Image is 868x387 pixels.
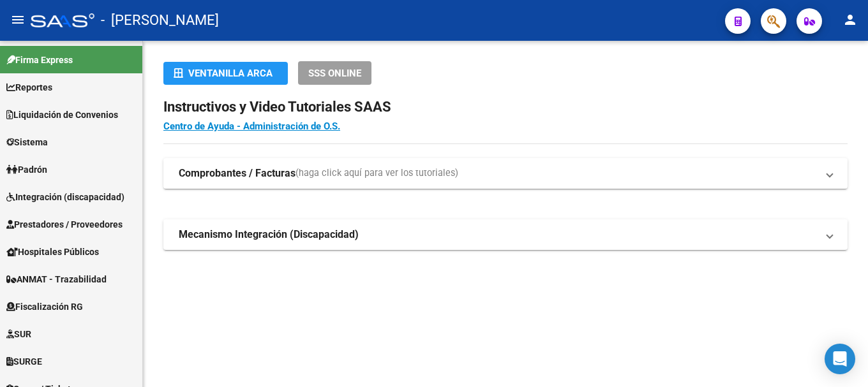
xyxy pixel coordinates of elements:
[179,228,359,242] strong: Mecanismo Integración (Discapacidad)
[6,190,124,204] span: Integración (discapacidad)
[6,108,118,122] span: Liquidación de Convenios
[6,327,31,341] span: SUR
[174,62,278,85] div: Ventanilla ARCA
[308,68,361,79] span: SSS ONLINE
[163,219,848,250] mat-expansion-panel-header: Mecanismo Integración (Discapacidad)
[163,95,848,119] h2: Instructivos y Video Tutoriales SAAS
[10,12,26,27] mat-icon: menu
[298,61,371,85] button: SSS ONLINE
[6,300,83,314] span: Fiscalización RG
[825,344,855,374] div: Open Intercom Messenger
[163,120,340,132] a: Centro de Ayuda - Administración de O.S.
[6,245,99,259] span: Hospitales Públicos
[163,62,288,85] button: Ventanilla ARCA
[6,163,47,177] span: Padrón
[163,158,848,189] mat-expansion-panel-header: Comprobantes / Facturas(haga click aquí para ver los tutoriales)
[6,272,107,286] span: ANMAT - Trazabilidad
[6,354,42,369] span: SURGE
[6,53,73,67] span: Firma Express
[6,135,48,149] span: Sistema
[101,6,219,34] span: - [PERSON_NAME]
[179,166,296,180] strong: Comprobantes / Facturas
[6,217,123,231] span: Prestadores / Proveedores
[842,12,858,27] mat-icon: person
[296,166,458,180] span: (haga click aquí para ver los tutoriales)
[6,80,52,94] span: Reportes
